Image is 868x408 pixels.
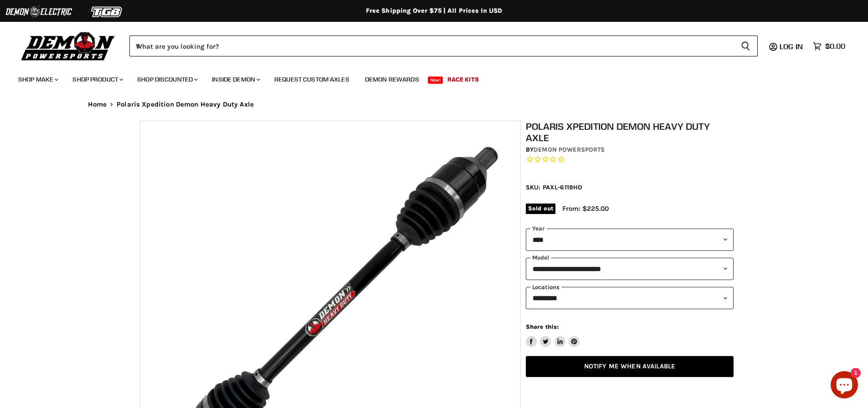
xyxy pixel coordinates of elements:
span: Log in [780,42,803,51]
inbox-online-store-chat: Shopify online store chat [828,371,861,401]
span: New! [428,76,443,84]
a: Request Custom Axles [267,70,356,89]
span: Share this: [526,323,559,330]
a: Race Kits [441,70,486,89]
img: Demon Electric Logo 2 [5,3,73,20]
a: Shop Discounted [130,70,203,89]
ul: Main menu [11,66,843,89]
span: Rated 0.0 out of 5 stars 0 reviews [526,155,734,164]
button: Search [734,36,758,56]
span: Polaris Xpedition Demon Heavy Duty Axle [117,101,254,108]
nav: Breadcrumbs [70,101,799,108]
form: Product [129,36,758,56]
a: Log in [776,42,808,51]
select: year [526,229,734,251]
input: When autocomplete results are available use up and down arrows to review and enter to select [129,36,734,56]
div: Free Shipping Over $75 | All Prices In USD [70,7,799,15]
aside: Share this: [526,323,580,347]
a: Shop Make [11,70,64,89]
div: SKU: PAXL-6119HD [526,183,734,192]
a: Home [88,101,107,108]
a: Demon Powersports [534,146,605,153]
a: Demon Rewards [358,70,426,89]
a: Inside Demon [205,70,266,89]
span: Sold out [526,204,555,214]
select: keys [526,287,734,309]
a: Shop Product [66,70,128,89]
a: $0.00 [808,40,850,53]
div: by [526,145,734,155]
a: Notify Me When Available [526,356,734,377]
span: $0.00 [825,42,845,51]
span: From: $225.00 [562,204,609,213]
img: Demon Powersports [18,30,118,62]
h1: Polaris Xpedition Demon Heavy Duty Axle [526,121,734,143]
img: TGB Logo 2 [73,3,141,20]
select: modal-name [526,258,734,280]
